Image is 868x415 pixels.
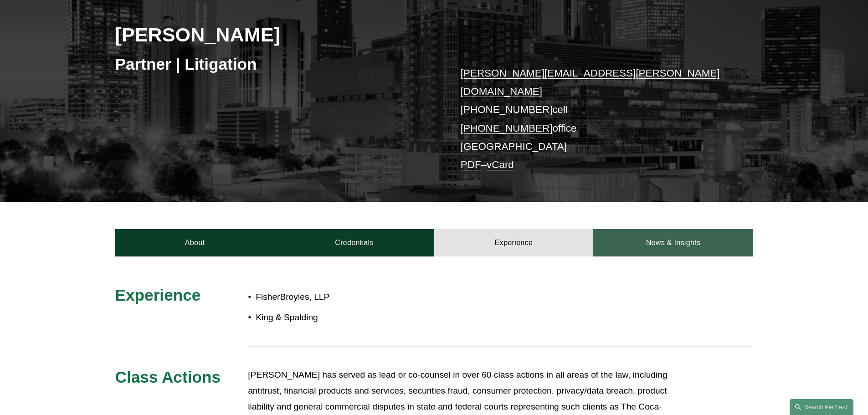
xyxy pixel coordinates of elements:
span: Class Actions [115,368,221,386]
a: [PHONE_NUMBER] [461,104,553,115]
a: [PHONE_NUMBER] [461,123,553,134]
a: About [115,229,275,256]
a: PDF [461,159,481,170]
span: Experience [115,286,201,304]
a: Credentials [275,229,434,256]
p: FisherBroyles, LLP [256,289,673,305]
h3: Partner | Litigation [115,54,434,74]
a: [PERSON_NAME][EMAIL_ADDRESS][PERSON_NAME][DOMAIN_NAME] [461,67,720,97]
a: Experience [434,229,594,256]
p: King & Spalding [256,310,673,326]
a: vCard [487,159,514,170]
p: cell office [GEOGRAPHIC_DATA] – [461,64,726,174]
a: News & Insights [593,229,753,256]
h2: [PERSON_NAME] [115,23,434,46]
a: Search this site [790,399,853,415]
